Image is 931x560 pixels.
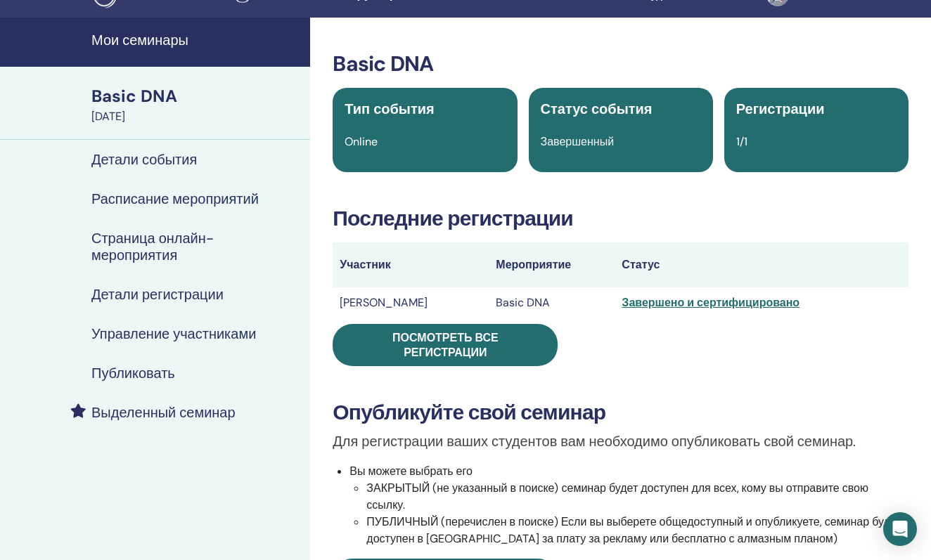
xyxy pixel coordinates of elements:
h3: Basic DNA [333,51,908,77]
td: Basic DNA [489,287,615,318]
li: Вы можете выбрать его [349,463,908,547]
h4: Детали события [91,151,197,168]
span: Online [345,134,378,149]
h4: Выделенный семинар [91,404,236,421]
h4: Публиковать [91,365,175,382]
div: Завершено и сертифицировано [622,294,901,311]
td: [PERSON_NAME] [333,287,489,318]
li: ПУБЛИЧНЫЙ (перечислен в поиске) Если вы выберете общедоступный и опубликуете, семинар будет досту... [366,514,908,547]
span: Посмотреть все регистрации [392,330,499,360]
h4: Расписание мероприятий [91,190,259,207]
span: Статус события [541,100,653,118]
p: Для регистрации ваших студентов вам необходимо опубликовать свой семинар. [333,431,908,452]
h3: Опубликуйте свой семинар [333,400,908,425]
span: Завершенный [541,134,615,149]
h4: Детали регистрации [91,286,224,303]
li: ЗАКРЫТЫЙ (не указанный в поиске) семинар будет доступен для всех, кому вы отправите свою ссылку. [366,480,908,514]
span: Тип события [345,100,434,118]
div: Open Intercom Messenger [883,512,917,546]
th: Мероприятие [489,242,615,287]
a: Basic DNA[DATE] [83,84,310,125]
h4: Страница онлайн-мероприятия [91,230,299,263]
span: Регистрации [736,100,825,118]
a: Посмотреть все регистрации [333,324,558,366]
th: Статус [615,242,908,287]
h3: Последние регистрации [333,206,908,231]
div: [DATE] [91,108,302,125]
div: Basic DNA [91,84,302,108]
h4: Мои семинары [91,32,302,48]
h4: Управление участниками [91,325,256,342]
span: 1/1 [736,134,747,149]
th: Участник [333,242,489,287]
